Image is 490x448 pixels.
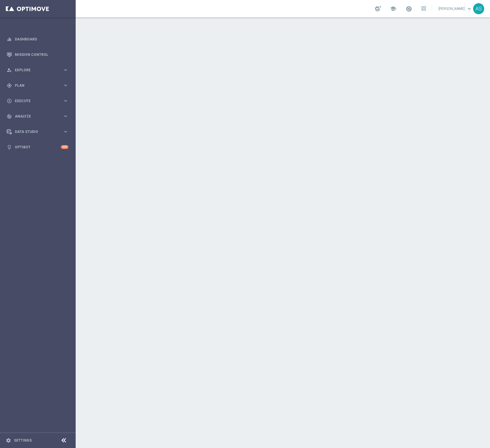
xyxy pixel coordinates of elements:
div: Optibot [7,139,68,155]
i: keyboard_arrow_right [63,129,68,134]
span: Plan [15,84,63,87]
a: Dashboard [15,31,68,47]
div: Explore [7,67,63,73]
i: settings [6,438,11,443]
a: Optibot [15,139,61,155]
div: +10 [61,145,68,149]
a: Settings [14,439,32,442]
i: track_changes [7,114,12,119]
div: Execute [7,98,63,104]
a: [PERSON_NAME] [438,4,473,13]
div: Analyze [7,114,63,119]
i: keyboard_arrow_right [63,83,68,88]
div: Data Studio [7,129,63,134]
i: keyboard_arrow_right [63,113,68,119]
span: Explore [15,68,63,72]
span: keyboard_arrow_down [466,6,473,12]
i: keyboard_arrow_right [63,67,68,73]
i: equalizer [7,37,12,42]
div: Mission Control [7,47,68,62]
span: school [390,6,396,12]
div: Plan [7,83,63,88]
div: AS [473,3,484,14]
i: lightbulb [7,145,12,150]
span: Execute [15,99,63,103]
span: Analyze [15,115,63,118]
i: gps_fixed [7,83,12,88]
span: Data Studio [15,130,63,134]
i: play_circle_outline [7,98,12,104]
a: Mission Control [15,47,68,62]
div: Dashboard [7,31,68,47]
i: person_search [7,67,12,73]
i: keyboard_arrow_right [63,98,68,104]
